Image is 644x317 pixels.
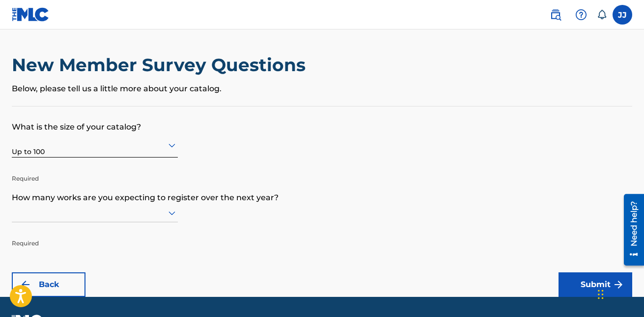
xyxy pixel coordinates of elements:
[12,7,50,22] img: MLC Logo
[571,5,591,25] div: Help
[598,280,604,309] div: Drag
[613,5,632,25] div: User Menu
[12,159,178,183] p: Required
[550,9,561,21] img: search
[12,54,310,76] h2: New Member Survey Questions
[575,9,587,21] img: help
[616,190,644,269] iframe: Resource Center
[559,272,632,297] button: Submit
[12,106,632,133] p: What is the size of your catalog?
[546,5,565,25] a: Public Search
[12,272,85,297] button: Back
[12,177,632,204] p: How many works are you expecting to register over the next year?
[12,224,178,248] p: Required
[20,279,31,291] img: 7ee5dd4eb1f8a8e3ef2f.svg
[595,270,644,317] iframe: Chat Widget
[12,83,632,95] p: Below, please tell us a little more about your catalog.
[597,10,607,20] div: Notifications
[12,133,178,157] div: Up to 100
